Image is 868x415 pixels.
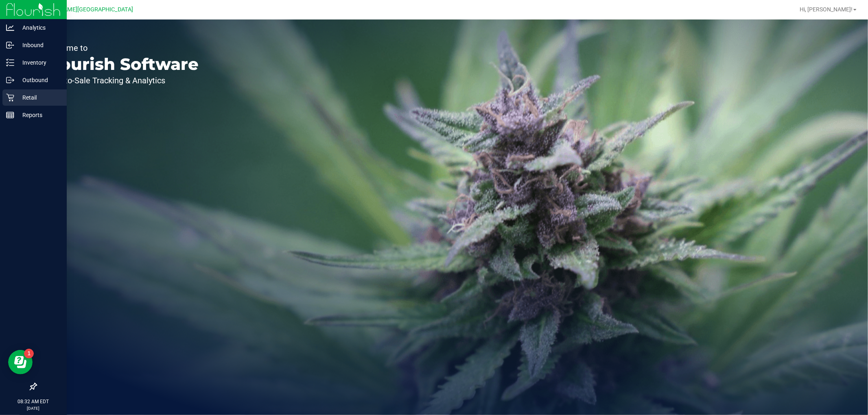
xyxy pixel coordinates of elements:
[44,76,199,85] p: Seed-to-Sale Tracking & Analytics
[6,111,14,119] inline-svg: Reports
[14,58,63,67] p: Inventory
[6,24,14,32] inline-svg: Analytics
[14,23,63,33] p: Analytics
[14,93,63,102] p: Retail
[6,59,14,67] inline-svg: Inventory
[14,110,63,120] p: Reports
[14,75,63,85] p: Outbound
[800,6,853,13] span: Hi, [PERSON_NAME]!
[44,44,199,52] p: Welcome to
[8,350,33,374] iframe: Resource center
[4,398,63,405] p: 08:32 AM EDT
[33,6,133,13] span: [PERSON_NAME][GEOGRAPHIC_DATA]
[44,56,199,72] p: Flourish Software
[24,349,34,359] iframe: Resource center unread badge
[4,405,63,411] p: [DATE]
[6,93,14,102] inline-svg: Retail
[6,76,14,84] inline-svg: Outbound
[6,41,14,49] inline-svg: Inbound
[14,40,63,50] p: Inbound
